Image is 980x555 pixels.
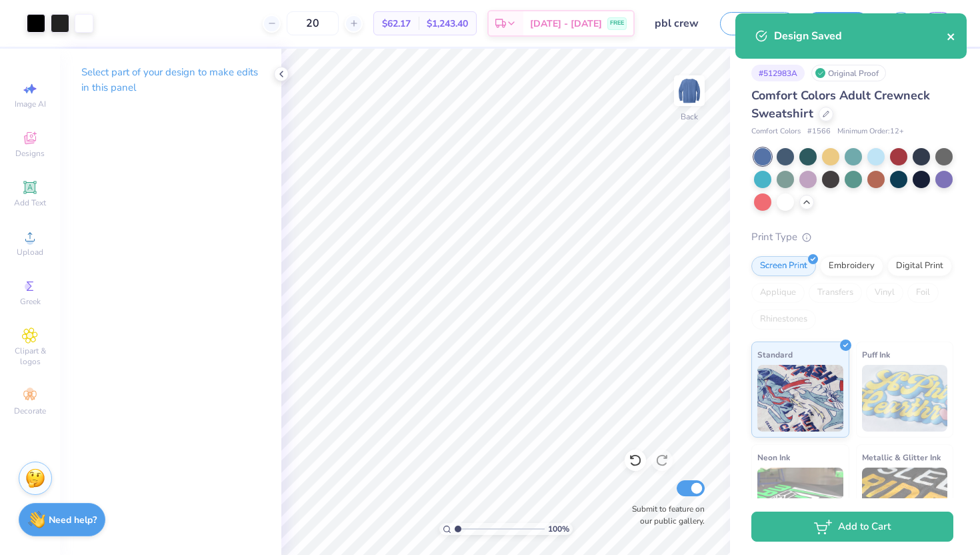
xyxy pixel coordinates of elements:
span: # 1566 [807,126,831,137]
div: Rhinestones [751,310,816,330]
img: Standard [757,365,843,432]
label: Submit to feature on our public gallery. [625,503,705,527]
span: $62.17 [382,17,411,31]
div: Applique [751,283,805,303]
img: Metallic & Glitter Ink [862,468,948,534]
div: Digital Print [887,256,952,276]
button: close [947,28,956,44]
div: # 512983A [751,65,805,81]
span: Clipart & logos [7,346,53,367]
span: Puff Ink [862,348,890,362]
div: Embroidery [820,256,883,276]
span: Greek [20,296,41,307]
span: Decorate [14,406,46,416]
input: Untitled Design [645,10,710,37]
img: Neon Ink [757,468,843,534]
div: Back [681,111,698,123]
button: Add to Cart [751,512,953,542]
div: Vinyl [866,283,903,303]
span: $1,243.40 [427,17,468,31]
span: Image AI [15,99,46,109]
span: [DATE] - [DATE] [530,17,602,31]
div: Screen Print [751,256,816,276]
span: 100 % [548,523,569,535]
div: Transfers [809,283,862,303]
div: Foil [907,283,939,303]
p: Select part of your design to make edits in this panel [81,65,260,95]
img: Puff Ink [862,365,948,432]
span: FREE [610,19,624,28]
span: Add Text [14,197,46,208]
input: – – [287,11,339,35]
div: Print Type [751,229,953,245]
span: Upload [17,247,43,257]
span: Comfort Colors Adult Crewneck Sweatshirt [751,87,930,121]
button: Save as [720,12,796,35]
img: Back [676,77,703,104]
div: Design Saved [774,28,947,44]
span: Standard [757,348,793,362]
div: Original Proof [811,65,886,81]
strong: Need help? [49,514,97,526]
span: Comfort Colors [751,126,801,137]
span: Neon Ink [757,450,790,464]
span: Minimum Order: 12 + [837,126,904,137]
span: Metallic & Glitter Ink [862,450,941,464]
span: Designs [15,148,45,159]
